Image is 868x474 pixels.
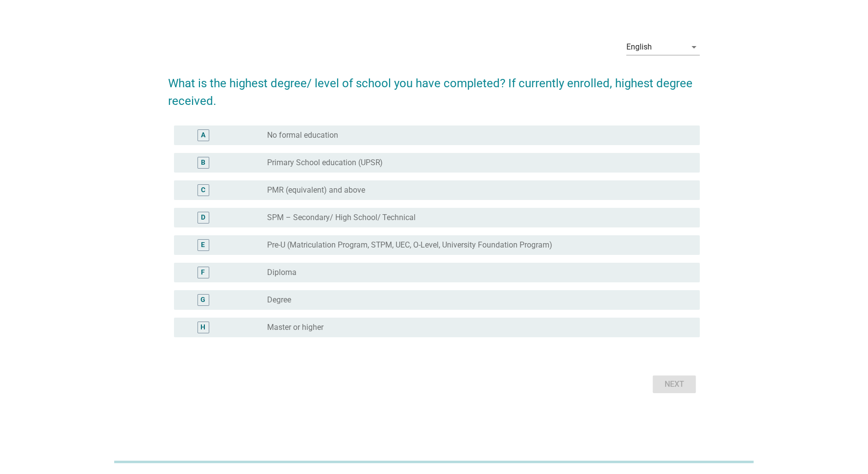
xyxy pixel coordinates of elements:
label: Degree [267,295,291,305]
h2: What is the highest degree/ level of school you have completed? If currently enrolled, highest de... [168,65,700,110]
div: C [201,185,205,195]
label: No formal education [267,130,338,140]
div: F [201,267,205,277]
label: PMR (equivalent) and above [267,185,365,195]
label: Master or higher [267,323,323,332]
label: Pre-U (Matriculation Program, STPM, UEC, O-Level, University Foundation Program) [267,240,553,250]
div: English [626,43,652,51]
label: Diploma [267,268,297,277]
div: G [201,295,206,305]
i: arrow_drop_down [688,41,700,53]
div: E [201,240,205,250]
div: A [201,130,205,140]
div: B [201,157,205,168]
div: D [201,212,205,223]
div: H [201,322,206,332]
label: SPM – Secondary/ High School/ Technical [267,213,416,223]
label: Primary School education (UPSR) [267,158,383,168]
